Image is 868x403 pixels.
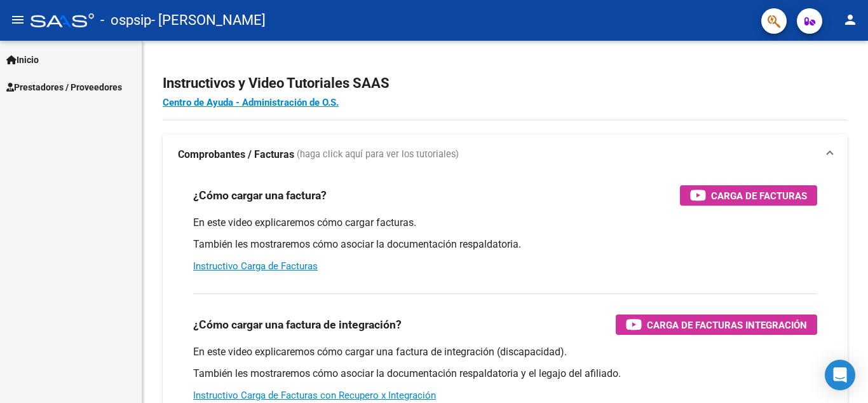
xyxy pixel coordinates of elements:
[647,317,807,333] span: Carga de Facturas Integración
[193,237,817,251] p: También les mostraremos cómo asociar la documentación respaldatoria.
[163,97,339,108] a: Centro de Ayuda - Administración de O.S.
[680,185,817,206] button: Carga de Facturas
[843,12,858,27] mat-icon: person
[193,345,817,359] p: En este video explicaremos cómo cargar una factura de integración (discapacidad).
[6,53,39,67] span: Inicio
[193,260,318,272] a: Instructivo Carga de Facturas
[193,390,436,401] a: Instructivo Carga de Facturas con Recupero x Integración
[193,316,402,334] h3: ¿Cómo cargar una factura de integración?
[711,188,807,204] span: Carga de Facturas
[151,6,266,34] span: - [PERSON_NAME]
[616,315,817,335] button: Carga de Facturas Integración
[6,80,122,94] span: Prestadores / Proveedores
[193,367,817,381] p: También les mostraremos cómo asociar la documentación respaldatoria y el legajo del afiliado.
[163,71,848,95] h2: Instructivos y Video Tutoriales SAAS
[10,12,25,27] mat-icon: menu
[193,216,817,230] p: En este video explicaremos cómo cargar facturas.
[297,148,459,162] span: (haga click aquí para ver los tutoriales)
[163,134,848,175] mat-expansion-panel-header: Comprobantes / Facturas (haga click aquí para ver los tutoriales)
[178,148,294,162] strong: Comprobantes / Facturas
[825,360,855,390] div: Open Intercom Messenger
[193,187,327,204] h3: ¿Cómo cargar una factura?
[100,6,151,34] span: - ospsip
